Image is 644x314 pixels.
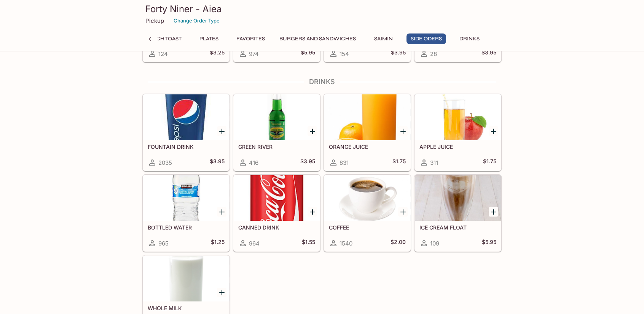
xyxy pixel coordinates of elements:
h5: $3.25 [210,49,225,58]
div: CANNED DRINK [234,175,320,221]
button: Burgers and Sandwiches [275,33,360,44]
span: 416 [249,159,258,166]
h5: GREEN RIVER [238,143,315,150]
a: GREEN RIVER416$3.95 [233,94,320,171]
span: 124 [158,50,168,57]
a: COFFEE1540$2.00 [324,175,411,252]
button: Add GREEN RIVER [308,126,317,136]
h5: $3.95 [391,49,406,58]
h3: Forty Niner - Aiea [145,3,499,15]
h4: Drinks [142,78,502,86]
span: 2035 [158,159,172,166]
h5: $1.55 [302,239,315,248]
h5: ORANGE JUICE [329,143,406,150]
span: 109 [430,240,439,247]
button: Side Oders [406,33,446,44]
h5: $5.95 [482,239,496,248]
h5: BOTTLED WATER [148,224,225,231]
span: 974 [249,50,259,57]
button: Drinks [452,33,486,44]
h5: ICE CREAM FLOAT [419,224,496,231]
button: Add BOTTLED WATER [217,207,226,217]
button: Add ICE CREAM FLOAT [489,207,498,217]
button: Add CANNED DRINK [308,207,317,217]
button: Saimin [366,33,400,44]
button: Favorites [232,33,269,44]
h5: $1.75 [483,158,496,167]
span: 1540 [340,240,352,247]
span: 28 [430,50,437,57]
h5: $1.25 [211,239,225,248]
a: ORANGE JUICE831$1.75 [324,94,411,171]
a: BOTTLED WATER965$1.25 [143,175,230,252]
h5: CANNED DRINK [238,224,315,231]
p: Pickup [145,17,164,24]
a: ICE CREAM FLOAT109$5.95 [414,175,501,252]
h5: WHOLE MILK [148,305,225,311]
button: Add FOUNTAIN DRINK [217,126,226,136]
div: BOTTLED WATER [143,175,229,221]
div: WHOLE MILK [143,256,229,301]
h5: $3.95 [300,158,315,167]
h5: FOUNTAIN DRINK [148,143,225,150]
button: Add ORANGE JUICE [398,126,408,136]
div: ICE CREAM FLOAT [415,175,501,221]
h5: $1.75 [392,158,406,167]
div: COFFEE [324,175,410,221]
span: 964 [249,240,260,247]
button: Add WHOLE MILK [217,288,226,297]
span: 154 [340,50,349,57]
a: APPLE JUICE311$1.75 [414,94,501,171]
div: FOUNTAIN DRINK [143,94,229,140]
div: GREEN RIVER [234,94,320,140]
span: 965 [158,240,169,247]
button: Add COFFEE [398,207,408,217]
h5: $3.95 [210,158,225,167]
div: APPLE JUICE [415,94,501,140]
div: ORANGE JUICE [324,94,410,140]
h5: COFFEE [329,224,406,231]
span: 831 [340,159,349,166]
h5: $2.00 [391,239,406,248]
button: Plates [192,33,226,44]
a: FOUNTAIN DRINK2035$3.95 [143,94,230,171]
button: Add APPLE JUICE [489,126,498,136]
span: 311 [430,159,438,166]
h5: $5.95 [301,49,315,58]
h5: $3.95 [481,49,496,58]
a: CANNED DRINK964$1.55 [233,175,320,252]
button: Change Order Type [170,15,223,27]
h5: APPLE JUICE [419,143,496,150]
